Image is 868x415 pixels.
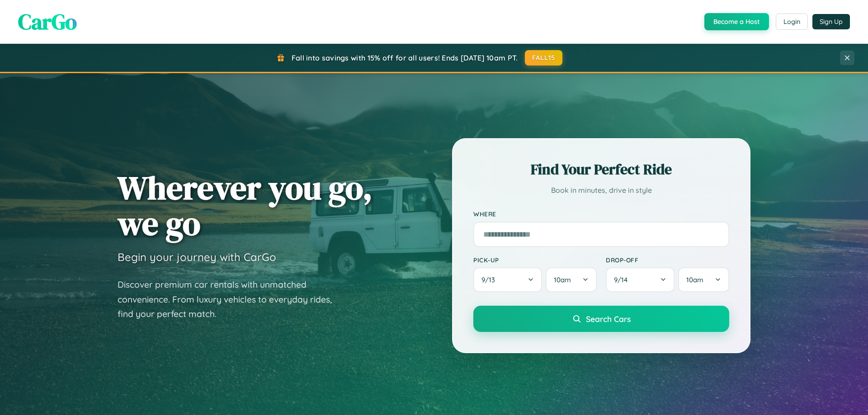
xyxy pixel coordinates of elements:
[473,306,729,332] button: Search Cars
[118,277,344,322] p: Discover premium car rentals with unmatched convenience. From luxury vehicles to everyday rides, ...
[481,275,500,284] span: 9 / 13
[118,250,276,264] h3: Begin your journey with CarGo
[606,267,675,292] button: 9/14
[473,267,542,292] button: 9/13
[118,170,373,241] h1: Wherever you go, we go
[614,275,632,284] span: 9 / 14
[554,275,571,284] span: 10am
[686,275,703,284] span: 10am
[776,14,808,30] button: Login
[546,267,597,292] button: 10am
[292,53,518,62] span: Fall into savings with 15% off for all users! Ends [DATE] 10am PT.
[586,314,631,324] span: Search Cars
[812,14,850,29] button: Sign Up
[18,7,77,37] span: CarGo
[704,13,769,30] button: Become a Host
[473,159,729,179] h2: Find Your Perfect Ride
[678,267,729,292] button: 10am
[606,256,729,264] label: Drop-off
[473,184,729,197] p: Book in minutes, drive in style
[473,256,597,264] label: Pick-up
[525,50,563,65] button: FALL15
[473,210,729,218] label: Where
